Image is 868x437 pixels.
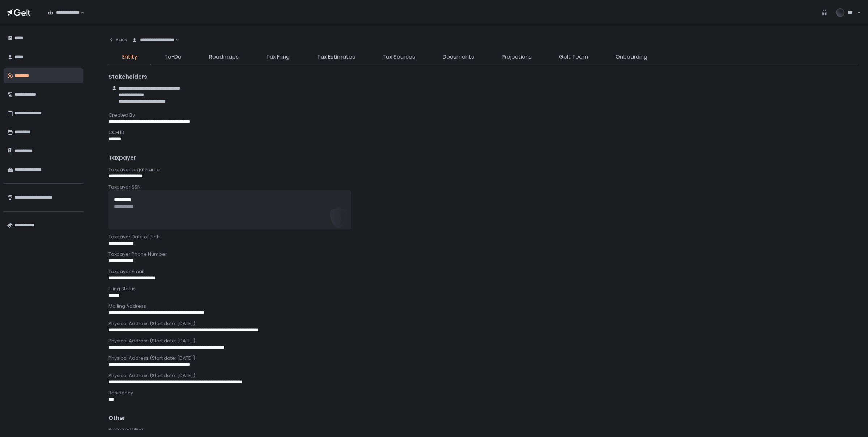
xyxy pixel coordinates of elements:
[109,414,858,423] div: Other
[109,33,127,47] button: Back
[109,184,858,190] div: Taxpayer SSN
[43,5,84,20] div: Search for option
[559,53,588,61] span: Gelt Team
[165,53,182,61] span: To-Do
[502,53,532,61] span: Projections
[443,53,474,61] span: Documents
[109,338,858,344] div: Physical Address (Start date: [DATE])
[209,53,239,61] span: Roadmaps
[109,166,858,173] div: Taxpayer Legal Name
[109,268,858,275] div: Taxpayer Email
[109,355,858,362] div: Physical Address (Start date: [DATE])
[109,234,858,240] div: Taxpayer Date of Birth
[109,73,858,81] div: Stakeholders
[109,390,858,396] div: Residency
[109,112,858,118] div: Created By
[266,53,290,61] span: Tax Filing
[109,129,858,136] div: CCH ID
[109,303,858,310] div: Mailing Address
[317,53,355,61] span: Tax Estimates
[109,372,858,379] div: Physical Address (Start date: [DATE])
[127,33,179,48] div: Search for option
[122,53,137,61] span: Entity
[383,53,415,61] span: Tax Sources
[109,251,858,258] div: Taxpayer Phone Number
[616,53,647,61] span: Onboarding
[109,36,127,43] div: Back
[109,154,858,162] div: Taxpayer
[109,320,858,327] div: Physical Address (Start date: [DATE])
[109,286,858,292] div: Filing Status
[109,427,858,433] div: Preferred filing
